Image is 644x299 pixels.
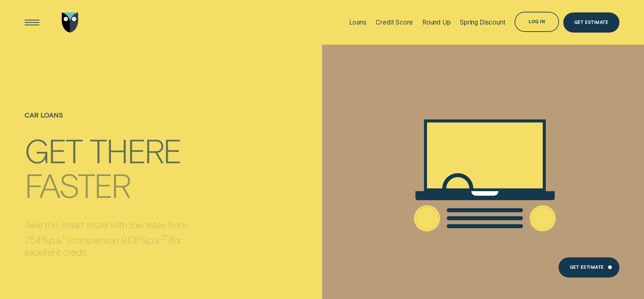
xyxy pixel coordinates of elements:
button: Open Menu [22,12,42,33]
span: p.a. [148,234,161,246]
button: Log in [515,12,559,32]
div: Spring Discount [460,18,505,26]
span: ) [168,234,171,246]
img: Wisr [62,12,78,33]
div: Round Up [422,18,451,26]
a: Get Estimate [563,12,620,33]
span: Per Annum [49,234,62,246]
div: there [90,134,181,166]
span: ( [67,234,70,246]
span: Per Annum [148,234,161,246]
div: Get [24,134,82,166]
div: Loans [349,18,367,26]
a: Get Estimate [558,257,619,277]
h4: Get there faster [24,129,218,192]
h1: Car loans [24,111,218,132]
span: p.a. [49,234,62,246]
div: faster [24,169,130,200]
div: Credit Score [376,18,413,26]
sup: 1 [62,232,64,242]
p: Take the smart route with low rates from 7.54% comparison 9.08% for excellent credit. [24,219,218,258]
